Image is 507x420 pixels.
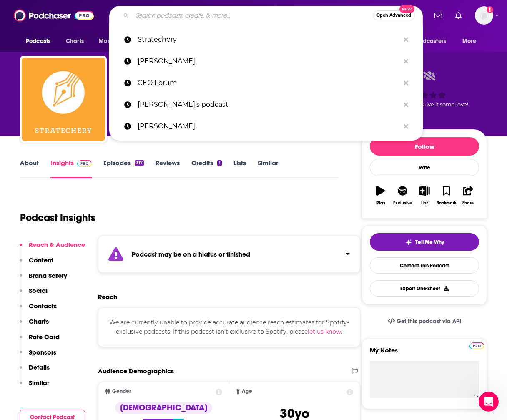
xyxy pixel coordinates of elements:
div: List [421,201,428,206]
button: tell me why sparkleTell Me Why [370,233,479,251]
p: Similar [29,379,49,387]
span: New [399,5,414,13]
button: Sponsors [20,348,56,364]
a: Episodes317 [103,159,144,178]
span: Tell Me Why [415,239,444,246]
button: Share [457,181,479,211]
p: guy raz [138,116,399,137]
button: open menu [401,33,458,49]
button: Charts [20,317,49,333]
a: Credits1 [191,159,221,178]
div: 1 [217,160,221,166]
img: Stratechery [22,58,105,141]
span: Age [242,389,252,394]
div: Play [376,201,385,206]
span: Podcasts [26,35,50,47]
button: Reach & Audience [20,241,85,256]
div: Share [462,201,474,206]
button: open menu [20,33,61,49]
p: Details [29,363,50,371]
a: [PERSON_NAME]'s podcast [109,94,423,116]
img: Podchaser - Follow, Share and Rate Podcasts [14,8,94,23]
p: CEO Forum [138,72,399,94]
p: Content [29,256,53,264]
span: We are currently unable to provide accurate audience reach estimates for Spotify-exclusive podcas... [109,319,349,335]
button: Contacts [20,302,57,317]
p: Ben Thompson [138,50,399,72]
img: Podchaser Pro [469,342,484,349]
a: Show notifications dropdown [431,8,445,23]
button: Play [370,181,392,211]
input: Search podcasts, credits, & more... [132,9,373,22]
img: User Profile [475,6,493,25]
a: Reviews [156,159,180,178]
a: About [20,159,39,178]
section: Click to expand status details [98,236,360,273]
div: 317 [135,160,144,166]
p: Charts [29,317,49,325]
a: Get this podcast via API [381,311,468,332]
button: Exclusive [392,181,413,211]
button: Content [20,256,53,272]
a: Stratechery [109,29,423,50]
div: [DEMOGRAPHIC_DATA] [115,402,212,414]
span: Monitoring [99,35,128,47]
div: Good podcast? Give it some love! [362,63,487,115]
button: Brand Safety [20,272,67,287]
a: Charts [60,33,89,49]
h2: Audience Demographics [98,367,174,375]
span: Logged in as patrickdmanning [475,6,493,25]
p: Social [29,287,48,294]
h1: Podcast Insights [20,211,95,224]
span: More [462,35,477,47]
div: Exclusive [393,201,412,206]
p: Sponsors [29,348,56,356]
p: Stratechery [138,29,399,50]
button: Follow [370,137,479,156]
a: InsightsPodchaser Pro [50,159,92,178]
button: open menu [93,33,139,49]
span: Charts [66,35,84,47]
p: Rate Card [29,333,60,341]
button: Open AdvancedNew [373,10,415,20]
div: Rate [370,159,479,176]
label: My Notes [370,346,479,361]
span: Get this podcast via API [397,318,461,325]
span: For Podcasters [406,35,446,47]
img: tell me why sparkle [405,239,412,246]
button: Export One-Sheet [370,280,479,297]
span: Good podcast? Give it some love! [381,101,468,108]
a: Contact This Podcast [370,257,479,274]
a: CEO Forum [109,72,423,94]
svg: Add a profile image [487,6,493,13]
button: Bookmark [435,181,457,211]
a: Lists [233,159,246,178]
button: Details [20,363,50,379]
img: Podchaser Pro [77,160,92,167]
span: Open Advanced [376,13,411,18]
a: Show notifications dropdown [452,8,465,23]
span: Gender [112,389,131,394]
p: lenny's podcast [138,94,399,116]
button: Social [20,287,48,302]
h2: Reach [98,293,117,301]
button: let us know. [308,327,342,336]
button: Rate Card [20,333,60,348]
a: Similar [258,159,278,178]
button: Similar [20,379,49,394]
a: Pro website [469,341,484,349]
iframe: Intercom live chat [479,392,499,412]
div: Bookmark [437,201,456,206]
strong: Podcast may be on a hiatus or finished [132,250,250,258]
p: Contacts [29,302,57,310]
button: open menu [457,33,487,49]
a: [PERSON_NAME] [109,50,423,72]
div: Search podcasts, credits, & more... [109,6,423,25]
p: Brand Safety [29,272,67,279]
button: Show profile menu [475,6,493,25]
a: [PERSON_NAME] [109,116,423,137]
button: List [414,181,435,211]
p: Reach & Audience [29,241,85,249]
